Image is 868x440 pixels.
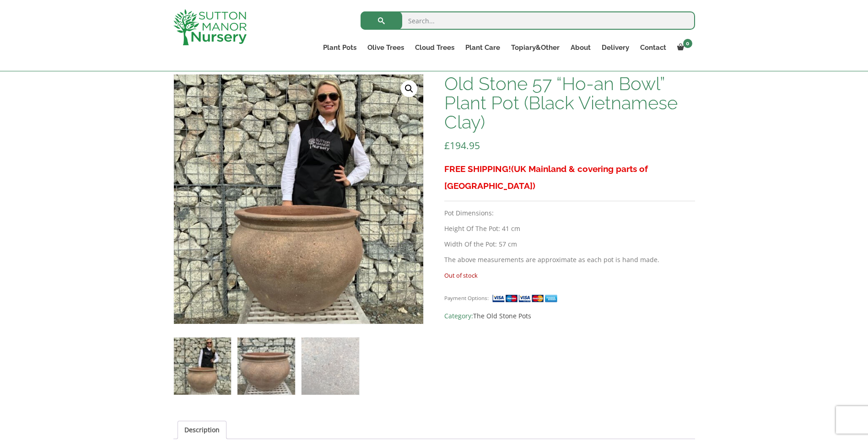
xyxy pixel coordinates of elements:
bdi: 194.95 [444,139,480,152]
a: Description [184,421,220,439]
a: Plant Care [460,41,506,54]
p: Pot Dimensions: [444,208,695,219]
span: Category: [444,311,695,322]
span: £ [444,139,450,152]
a: Topiary&Other [506,41,565,54]
a: Plant Pots [318,41,362,54]
a: View full-screen image gallery [401,80,417,97]
a: The Old Stone Pots [473,311,531,320]
input: Search... [361,11,695,30]
a: 0 [672,41,695,54]
img: Old Stone 57 "Ho-an Bowl" Plant Pot (Black Vietnamese Clay) - Image 2 [237,338,295,395]
a: About [565,41,596,54]
img: Old Stone 57 "Ho-an Bowl" Plant Pot (Black Vietnamese Clay) - Image 3 [302,338,359,395]
p: Width Of the Pot: 57 cm [444,239,695,250]
a: Delivery [596,41,635,54]
p: Height Of The Pot: 41 cm [444,223,695,234]
h1: Old Stone 57 “Ho-an Bowl” Plant Pot (Black Vietnamese Clay) [444,74,695,132]
span: 0 [683,39,692,48]
img: payment supported [492,294,561,303]
p: Out of stock [444,270,695,281]
img: Old Stone 57 "Ho-an Bowl" Plant Pot (Black Vietnamese Clay) [174,338,231,395]
a: Olive Trees [362,41,410,54]
a: Contact [635,41,672,54]
p: The above measurements are approximate as each pot is hand made. [444,254,695,265]
span: (UK Mainland & covering parts of [GEOGRAPHIC_DATA]) [444,164,648,191]
h3: FREE SHIPPING! [444,161,695,194]
img: logo [173,9,247,45]
small: Payment Options: [444,295,489,301]
a: Cloud Trees [410,41,460,54]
